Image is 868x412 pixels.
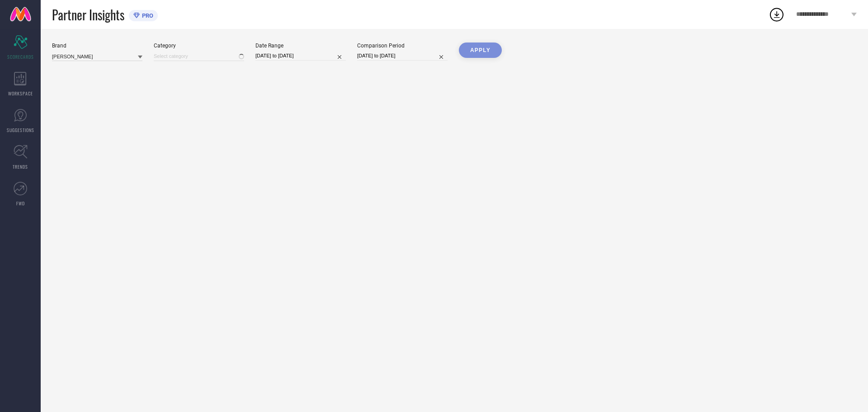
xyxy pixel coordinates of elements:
span: SUGGESTIONS [7,127,34,133]
div: Category [154,43,244,49]
span: WORKSPACE [8,90,33,97]
span: SCORECARDS [7,53,34,60]
div: Brand [52,43,142,49]
div: Open download list [769,6,785,23]
input: Select date range [255,51,346,61]
span: Partner Insights [52,5,124,24]
input: Select comparison period [357,51,448,61]
span: TRENDS [13,163,28,170]
div: Date Range [255,43,346,49]
div: Comparison Period [357,43,448,49]
span: FWD [16,200,25,207]
span: PRO [140,12,153,19]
